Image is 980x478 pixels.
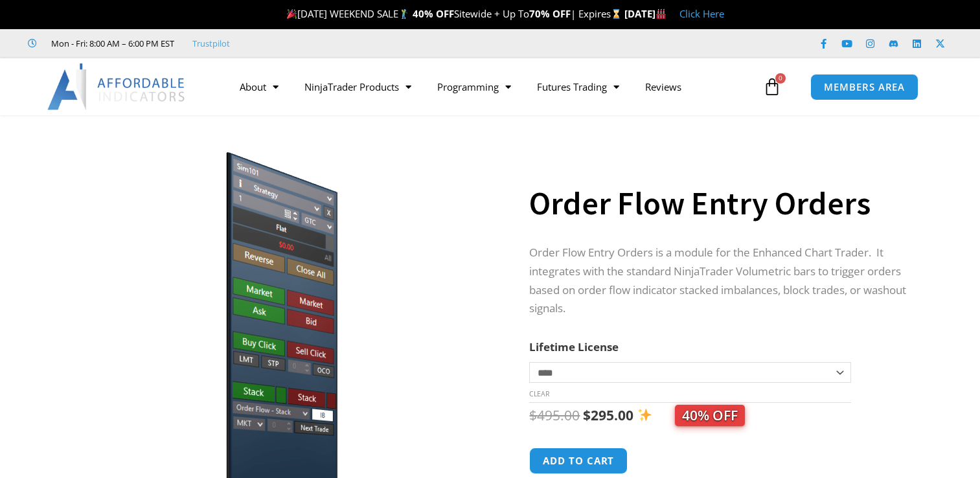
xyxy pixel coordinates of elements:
a: 0 [744,68,801,106]
a: NinjaTrader Products [291,72,424,102]
a: Programming [424,72,524,102]
span: Mon - Fri: 8:00 AM – 6:00 PM EST [48,36,174,51]
span: [DATE] WEEKEND SALE Sitewide + Up To | Expires [284,7,624,20]
img: 🏌️‍♂️ [399,9,409,19]
a: Clear options [529,389,549,398]
p: Order Flow Entry Orders is a module for the Enhanced Chart Trader. It integrates with the standar... [529,244,907,319]
a: MEMBERS AREA [810,74,918,100]
img: 🎉 [287,9,297,19]
img: 🏭 [656,9,666,19]
span: 40% OFF [675,405,745,426]
strong: [DATE] [624,7,667,20]
h1: Order Flow Entry Orders [529,181,907,226]
iframe: Secure express checkout frame [639,446,755,477]
strong: 70% OFF [529,7,571,20]
a: Trustpilot [192,36,230,51]
label: Lifetime License [529,339,619,354]
a: Futures Trading [524,72,632,102]
span: $ [583,406,591,424]
button: Add to cart [529,448,628,474]
img: ✨ [638,408,652,422]
span: 0 [775,73,786,84]
a: About [227,72,291,102]
nav: Menu [227,72,760,102]
span: $ [529,406,537,424]
a: Click Here [679,7,724,20]
img: LogoAI | Affordable Indicators – NinjaTrader [47,63,187,110]
span: MEMBERS AREA [824,82,905,92]
strong: 40% OFF [413,7,454,20]
bdi: 495.00 [529,406,580,424]
a: Reviews [632,72,694,102]
bdi: 295.00 [583,406,633,424]
img: ⌛ [611,9,621,19]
